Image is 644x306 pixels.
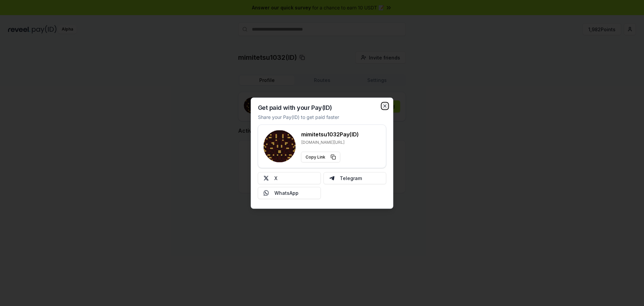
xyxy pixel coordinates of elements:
[264,190,269,195] img: Whatsapp
[329,175,334,181] img: Telegram
[301,151,340,162] button: Copy Link
[258,113,339,120] p: Share your Pay(ID) to get paid faster
[323,172,386,184] button: Telegram
[301,130,359,138] h3: mimitetsu1032 Pay(ID)
[264,175,269,181] img: X
[258,172,321,184] button: X
[258,187,321,199] button: WhatsApp
[258,104,332,111] h2: Get paid with your Pay(ID)
[301,139,359,145] p: [DOMAIN_NAME][URL]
